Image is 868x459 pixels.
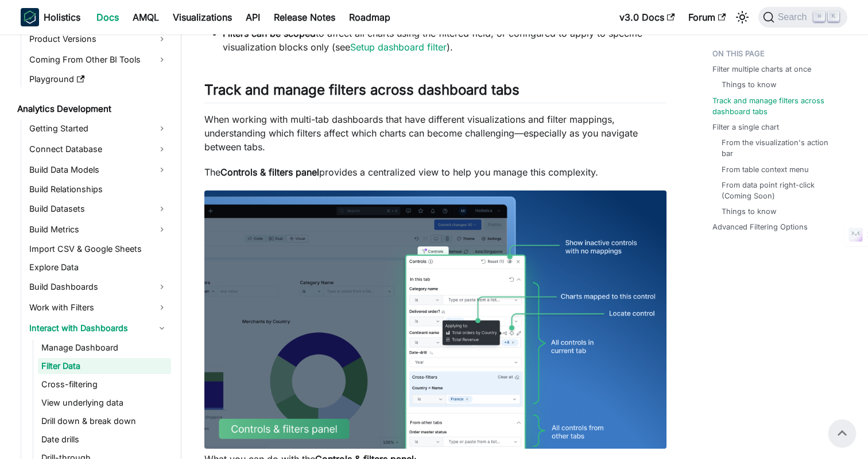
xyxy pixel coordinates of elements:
[26,200,171,218] a: Build Datasets
[722,79,776,90] a: Things to know
[90,8,126,26] a: Docs
[712,221,808,232] a: Advanced Filtering Options
[26,30,171,48] a: Product Versions
[722,164,809,175] a: From table context menu
[21,8,39,26] img: Holistics
[26,161,171,179] a: Build Data Models
[828,11,839,22] kbd: K
[26,71,171,87] a: Playground
[813,11,825,22] kbd: ⌘
[44,10,80,24] b: Holistics
[267,8,342,26] a: Release Notes
[26,319,171,337] a: Interact with Dashboards
[774,12,814,22] span: Search
[26,259,171,275] a: Explore Data
[26,278,171,296] a: Build Dashboards
[223,26,666,54] p: to affect all charts using the filtered field, or configured to apply to specific visualization b...
[38,340,171,356] a: Manage Dashboard
[712,122,779,133] a: Filter a single chart
[166,8,239,26] a: Visualizations
[350,41,447,53] a: Setup dashboard filter
[38,413,171,429] a: Drill down & break down
[38,376,171,392] a: Cross-filtering
[9,34,181,459] nav: Docs sidebar
[21,8,80,26] a: HolisticsHolistics
[342,8,397,26] a: Roadmap
[26,181,171,197] a: Build Relationships
[712,95,840,117] a: Track and manage filters across dashboard tabs
[204,112,666,154] p: When working with multi-tab dashboards that have different visualizations and filter mappings, un...
[681,8,733,26] a: Forum
[26,140,171,158] a: Connect Database
[14,101,171,117] a: Analytics Development
[722,180,836,201] a: From data point right-click (Coming Soon)
[220,166,319,178] strong: Controls & filters panel
[828,419,856,447] button: Scroll back to top
[204,165,666,179] p: The provides a centralized view to help you manage this complexity.
[204,81,666,103] h2: Track and manage filters across dashboard tabs
[712,64,811,75] a: Filter multiple charts at once
[26,50,171,69] a: Coming From Other BI Tools
[38,358,171,374] a: Filter Data
[722,206,776,217] a: Things to know
[26,241,171,257] a: Import CSV & Google Sheets
[126,8,166,26] a: AMQL
[239,8,267,26] a: API
[38,395,171,411] a: View underlying data
[26,220,171,239] a: Build Metrics
[26,298,171,317] a: Work with Filters
[733,8,751,26] button: Switch between dark and light mode (currently light mode)
[758,7,847,28] button: Search (Command+K)
[38,431,171,448] a: Date drills
[26,119,171,138] a: Getting Started
[722,137,836,159] a: From the visualization's action bar
[613,8,681,26] a: v3.0 Docs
